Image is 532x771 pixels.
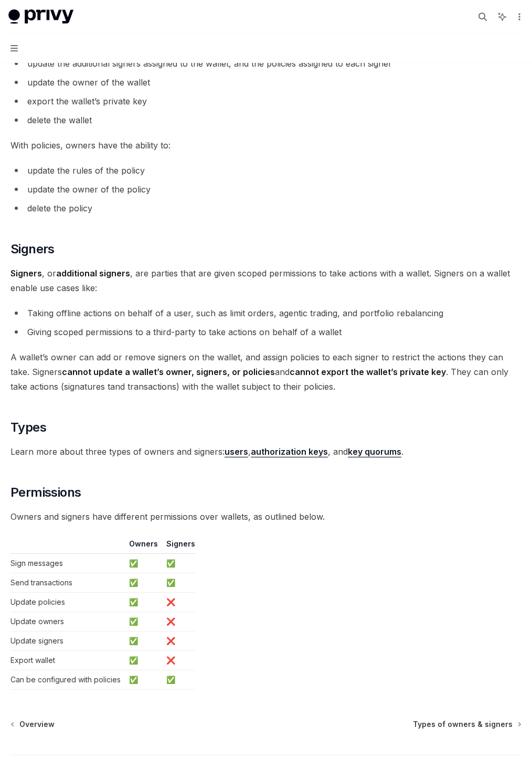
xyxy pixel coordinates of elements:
strong: additional signers [56,268,130,279]
td: ❌ [162,651,195,670]
span: Signers [10,241,55,258]
td: Update policies [10,593,125,612]
td: ❌ [162,631,195,651]
td: ❌ [162,593,195,612]
th: Owners [125,539,162,554]
li: delete the policy [10,201,522,216]
strong: cannot export the wallet’s private key [290,367,446,377]
td: ✅ [125,670,162,690]
img: light logo [8,9,73,24]
li: update the owner of the policy [10,182,522,197]
span: A wallet’s owner can add or remove signers on the wallet, and assign policies to each signer to r... [10,350,522,394]
td: ✅ [125,554,162,573]
a: Overview [12,719,55,730]
strong: authorization keys [251,446,328,457]
a: Types of owners & signers [413,719,520,730]
td: ✅ [162,573,195,593]
li: Giving scoped permissions to a third-party to take actions on behalf of a wallet [10,325,522,339]
span: update the additional signers assigned to the wallet, and the policies assigned to each signer [27,58,392,69]
td: Update owners [10,612,125,631]
span: Overview [19,719,55,730]
span: Types of owners & signers [413,719,513,730]
strong: key quorums [348,446,401,457]
td: Send transactions [10,573,125,593]
a: authorization keys [251,446,328,457]
td: Export wallet [10,651,125,670]
li: update the rules of the policy [10,163,522,178]
li: Taking offline actions on behalf of a user, such as limit orders, agentic trading, and portfolio ... [10,306,522,320]
td: ❌ [162,612,195,631]
a: users [225,446,248,457]
strong: cannot update a wallet’s owner, signers, or policies [62,367,275,377]
td: ✅ [125,651,162,670]
span: update the owner of the wallet [27,77,150,88]
span: Permissions [10,484,81,501]
td: ✅ [125,593,162,612]
span: delete the wallet [27,115,92,125]
span: Learn more about three types of owners and signers: , , and . [10,444,522,459]
td: ✅ [162,554,195,573]
button: More actions [513,9,524,24]
span: Types [10,419,46,436]
td: ✅ [125,612,162,631]
td: ✅ [162,670,195,690]
span: Owners and signers have different permissions over wallets, as outlined below. [10,509,522,524]
strong: users [225,446,248,457]
th: Signers [162,539,195,554]
td: ✅ [125,573,162,593]
td: Sign messages [10,554,125,573]
span: With policies, owners have the ability to: [10,138,522,153]
td: ✅ [125,631,162,651]
span: export the wallet’s private key [27,96,147,106]
td: Can be configured with policies [10,670,125,690]
td: Update signers [10,631,125,651]
strong: Signers [10,268,42,279]
a: key quorums [348,446,401,457]
span: , or , are parties that are given scoped permissions to take actions with a wallet. Signers on a ... [10,266,522,295]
